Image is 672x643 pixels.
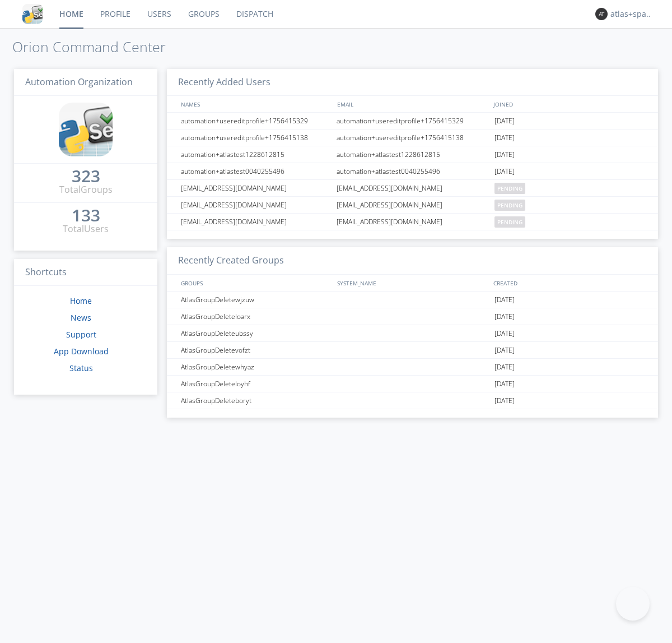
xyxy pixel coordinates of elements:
[595,8,608,20] img: 373638.png
[14,259,157,286] h3: Shortcuts
[178,308,333,325] div: AtlasGroupDeleteloarx
[334,214,492,230] div: [EMAIL_ADDRESS][DOMAIN_NAME]
[494,163,515,180] span: [DATE]
[178,325,333,341] div: AtlasGroupDeleteubssy
[59,103,113,156] img: cddb5a64eb264b2086981ab96f4c1ba7
[167,247,658,275] h3: Recently Created Groups
[178,359,333,375] div: AtlasGroupDeletewhyaz
[72,170,100,182] div: 323
[494,308,515,325] span: [DATE]
[167,342,658,359] a: AtlasGroupDeletevofzt[DATE]
[167,292,658,308] a: AtlasGroupDeletewjzuw[DATE]
[494,392,515,409] span: [DATE]
[25,76,133,88] span: Automation Organization
[491,275,647,291] div: CREATED
[63,223,109,235] div: Total Users
[334,275,491,291] div: SYSTEM_NAME
[178,180,333,196] div: [EMAIL_ADDRESS][DOMAIN_NAME]
[334,146,492,163] div: automation+atlastest1228612815
[494,113,515,129] span: [DATE]
[22,4,43,24] img: cddb5a64eb264b2086981ab96f4c1ba7
[167,163,658,180] a: automation+atlastest0040255496automation+atlastest0040255496[DATE]
[494,183,525,194] span: pending
[494,359,515,376] span: [DATE]
[71,312,91,323] a: News
[66,329,96,340] a: Support
[334,129,492,146] div: automation+usereditprofile+1756415138
[178,146,333,163] div: automation+atlastest1228612815
[494,342,515,359] span: [DATE]
[167,392,658,409] a: AtlasGroupDeleteboryt[DATE]
[72,170,100,183] a: 323
[334,96,491,112] div: EMAIL
[178,275,332,291] div: GROUPS
[59,183,113,196] div: Total Groups
[494,292,515,308] span: [DATE]
[494,146,515,163] span: [DATE]
[178,163,333,179] div: automation+atlastest0040255496
[334,163,492,179] div: automation+atlastest0040255496
[167,113,658,129] a: automation+usereditprofile+1756415329automation+usereditprofile+1756415329[DATE]
[178,342,333,358] div: AtlasGroupDeletevofzt
[178,392,333,409] div: AtlasGroupDeleteboryt
[334,197,492,213] div: [EMAIL_ADDRESS][DOMAIN_NAME]
[167,359,658,376] a: AtlasGroupDeletewhyaz[DATE]
[494,216,525,228] span: pending
[178,214,333,230] div: [EMAIL_ADDRESS][DOMAIN_NAME]
[178,96,332,112] div: NAMES
[334,180,492,196] div: [EMAIL_ADDRESS][DOMAIN_NAME]
[178,376,333,392] div: AtlasGroupDeleteloyhf
[167,129,658,146] a: automation+usereditprofile+1756415138automation+usereditprofile+1756415138[DATE]
[167,197,658,214] a: [EMAIL_ADDRESS][DOMAIN_NAME][EMAIL_ADDRESS][DOMAIN_NAME]pending
[167,376,658,392] a: AtlasGroupDeleteloyhf[DATE]
[494,325,515,342] span: [DATE]
[54,346,109,357] a: App Download
[491,96,647,112] div: JOINED
[167,308,658,325] a: AtlasGroupDeleteloarx[DATE]
[167,214,658,230] a: [EMAIL_ADDRESS][DOMAIN_NAME][EMAIL_ADDRESS][DOMAIN_NAME]pending
[72,210,100,223] a: 133
[167,180,658,197] a: [EMAIL_ADDRESS][DOMAIN_NAME][EMAIL_ADDRESS][DOMAIN_NAME]pending
[178,197,333,213] div: [EMAIL_ADDRESS][DOMAIN_NAME]
[616,587,650,621] iframe: Toggle Customer Support
[167,69,658,96] h3: Recently Added Users
[494,129,515,146] span: [DATE]
[178,129,333,146] div: automation+usereditprofile+1756415138
[70,295,92,306] a: Home
[69,363,93,373] a: Status
[167,325,658,342] a: AtlasGroupDeleteubssy[DATE]
[610,8,652,20] div: atlas+spanish0002
[494,200,525,211] span: pending
[72,210,100,221] div: 133
[334,113,492,129] div: automation+usereditprofile+1756415329
[178,113,333,129] div: automation+usereditprofile+1756415329
[494,376,515,392] span: [DATE]
[178,292,333,308] div: AtlasGroupDeletewjzuw
[167,146,658,163] a: automation+atlastest1228612815automation+atlastest1228612815[DATE]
